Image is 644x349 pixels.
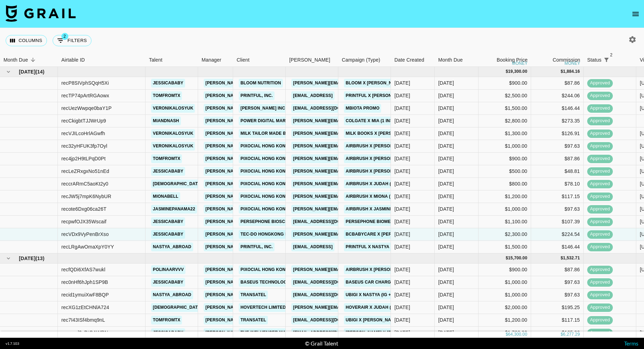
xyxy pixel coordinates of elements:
[344,180,399,188] a: AirBrush x Judah (IG)
[394,316,410,323] div: 23/07/2025
[587,231,613,238] span: approved
[61,117,106,124] div: recCkigbtTJJWrUp9
[291,129,442,138] a: [PERSON_NAME][EMAIL_ADDRESS][PERSON_NAME][DOMAIN_NAME]
[61,168,109,175] div: recLeZRxgxNo51nEd
[344,303,400,312] a: HoverAir x Judah (2/4)
[531,77,584,90] div: $87.86
[61,279,108,286] div: rec0nHf6hJph1SP9B
[151,217,185,226] a: jessicababy
[239,180,309,188] a: Pixocial Hong Kong Limited
[587,304,613,311] span: approved
[394,79,410,86] div: 18/08/2025
[508,69,527,75] div: 19,300.00
[479,153,531,165] div: $900.00
[291,91,334,100] a: [EMAIL_ADDRESS]
[508,331,527,337] div: 64,300.00
[394,180,410,187] div: 09/09/2025
[286,53,338,67] div: Booker
[35,68,45,75] span: ( 14 )
[611,55,621,65] button: Sort
[438,53,463,67] div: Month Due
[4,53,28,67] div: Month Due
[438,218,454,225] div: Sep '25
[479,178,531,190] div: $800.00
[204,205,318,214] a: [PERSON_NAME][EMAIL_ADDRESS][DOMAIN_NAME]
[204,192,318,201] a: [PERSON_NAME][EMAIL_ADDRESS][DOMAIN_NAME]
[587,244,613,250] span: approved
[531,90,584,102] div: $244.06
[394,266,410,273] div: 15/07/2025
[508,255,527,261] div: 15,700.00
[587,317,613,323] span: approved
[204,243,318,251] a: [PERSON_NAME][EMAIL_ADDRESS][DOMAIN_NAME]
[239,278,329,287] a: BASEUS TECHNOLOGY (HK) CO. LIMITED
[587,292,613,298] span: approved
[531,190,584,203] div: $117.15
[602,55,611,65] button: Show filters
[394,168,410,175] div: 09/09/2025
[204,129,318,138] a: [PERSON_NAME][EMAIL_ADDRESS][DOMAIN_NAME]
[479,77,531,90] div: $900.00
[291,180,442,188] a: [PERSON_NAME][EMAIL_ADDRESS][PERSON_NAME][DOMAIN_NAME]
[479,102,531,115] div: $1,500.00
[53,35,91,46] button: Show filters
[561,331,563,337] div: $
[479,127,531,140] div: $1,300.00
[291,316,370,324] a: [EMAIL_ADDRESS][DOMAIN_NAME]
[344,192,398,201] a: AirBrush x Miona (IG)
[151,278,185,287] a: jessicababy
[342,53,380,67] div: Campaign (Type)
[291,142,442,151] a: [PERSON_NAME][EMAIL_ADDRESS][PERSON_NAME][DOMAIN_NAME]
[61,205,107,212] div: recote6Dxg06ca26T
[61,243,114,250] div: recLRgAwOmaXpY0YY
[239,129,319,138] a: MILK Tailor Made Books Limited
[204,104,318,113] a: [PERSON_NAME][EMAIL_ADDRESS][DOMAIN_NAME]
[151,154,182,163] a: tomfromtx
[19,68,35,75] span: [DATE]
[531,327,584,339] div: $165.96
[438,243,454,250] div: Sep '25
[394,117,410,124] div: 11/08/2025
[61,130,105,137] div: recVJILcoHrlAGwfh
[531,153,584,165] div: $87.86
[61,33,68,40] span: 2
[479,203,531,216] div: $1,000.00
[438,329,454,336] div: Aug '25
[344,230,492,239] a: BcBabycare x [PERSON_NAME] (1IG Reel, Story, IG Carousel)
[629,7,643,21] button: open drawer
[394,329,410,336] div: 10/07/2025
[394,130,410,137] div: 11/07/2025
[438,168,454,175] div: Sep '25
[58,53,145,67] div: Airtable ID
[61,291,109,298] div: recid1ymuiXwF8BQP
[151,142,195,151] a: veronikalosyuk
[289,53,330,67] div: [PERSON_NAME]
[149,53,162,67] div: Talent
[438,105,454,112] div: Sep '25
[394,291,410,298] div: 23/07/2025
[291,217,370,226] a: [EMAIL_ADDRESS][DOMAIN_NAME]
[151,291,193,299] a: nastya_abroad
[344,265,411,274] a: AirBrush x [PERSON_NAME]
[561,69,563,75] div: $
[602,55,611,65] div: 2 active filters
[61,329,108,336] div: recyrcol9sDtOAWRN
[61,231,109,238] div: recVDx9VyPenBrXso
[479,327,531,339] div: $1,700.00
[204,278,318,287] a: [PERSON_NAME][EMAIL_ADDRESS][DOMAIN_NAME]
[204,167,318,176] a: [PERSON_NAME][EMAIL_ADDRESS][DOMAIN_NAME]
[438,231,454,238] div: Sep '25
[587,266,613,273] span: approved
[344,316,444,324] a: Ubigi x [PERSON_NAME] (IG + TT, 3 Stories)
[506,331,508,337] div: $
[479,190,531,203] div: $1,200.00
[344,79,421,88] a: Bloom x [PERSON_NAME] (IG, TT)
[344,142,420,151] a: AirBrush x [PERSON_NAME] (IG)
[531,216,584,228] div: $107.39
[151,104,195,113] a: veronikalosyuk
[344,291,425,299] a: Ubigi x Nastya (IG + TT, 3 Stories)
[438,79,454,86] div: Sep '25
[151,243,193,251] a: nastya_abroad
[344,129,455,138] a: Milk Books x [PERSON_NAME] (1 Reel + Story)
[151,180,204,188] a: [DEMOGRAPHIC_DATA]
